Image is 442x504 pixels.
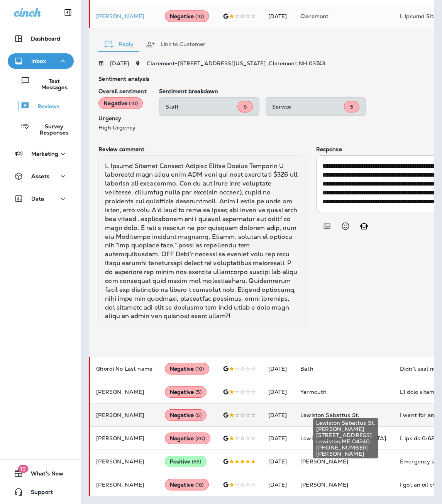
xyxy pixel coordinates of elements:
p: [DATE] [110,60,129,66]
span: [PERSON_NAME] [300,481,348,488]
div: L Ipsumd Sitamet Consect Adipisc Elitse Doeius Temporin U laboreetd magn aliqu enim ADM veni qui ... [98,155,307,328]
span: What's New [23,470,63,480]
span: ( 5 ) [195,412,202,419]
p: [PERSON_NAME] [96,435,152,441]
p: [PERSON_NAME] [96,458,152,465]
p: Marketing [31,151,58,157]
td: [DATE] [262,380,295,404]
div: Negative [165,409,207,421]
p: Review comment [98,146,307,152]
button: Link to Customer [140,31,212,58]
button: Support [8,484,74,500]
p: [PERSON_NAME] [96,412,152,418]
div: Click to view Customer Drawer [96,13,152,19]
div: Negative [98,97,143,109]
span: Support [23,489,53,498]
p: Data [31,196,44,202]
span: ( 10 ) [195,366,204,372]
span: Lewiston [GEOGRAPHIC_DATA]. [300,435,388,442]
button: Collapse Sidebar [57,5,79,20]
span: Claremont [300,13,329,20]
td: [DATE] [262,357,295,380]
button: Select an emoji [338,218,353,234]
span: Lewiston , ME 04240 [316,438,375,444]
div: Negative [165,432,210,444]
button: Generate AI response [356,218,372,234]
button: Reply [98,31,140,58]
p: Service [272,104,344,110]
div: Negative [165,386,207,398]
span: ( 18 ) [195,482,204,488]
span: Yarmouth [300,388,327,395]
span: Claremont - [STREET_ADDRESS][US_STATE] , Claremont , NH 03743 [147,60,325,67]
td: [DATE] [262,404,295,427]
p: Survey Responses [30,123,71,136]
div: Negative [165,479,209,490]
span: [PERSON_NAME] [300,458,348,465]
p: Text Messages [30,78,71,90]
button: Dashboard [8,31,74,46]
td: [DATE] [262,450,295,473]
p: Staff [166,104,237,110]
span: ( 20 ) [195,435,205,442]
span: ( 10 ) [129,100,138,107]
p: [PERSON_NAME] [96,13,152,19]
div: Positive [165,456,207,467]
p: Dashboard [31,36,60,42]
button: Survey Responses [8,118,74,139]
p: Urgency [98,115,146,121]
button: 19What's New [8,466,74,481]
span: Lewiston Sabattus St. [316,420,375,426]
span: ( 10 ) [195,13,204,20]
button: Marketing [8,146,74,162]
button: Reviews [8,98,74,114]
td: [DATE] [262,5,295,28]
span: [PERSON_NAME] [316,426,375,432]
button: Data [8,191,74,206]
div: Negative [165,10,209,22]
button: Add in a premade template [319,218,335,234]
span: 5 [350,104,353,110]
button: Inbox [8,53,74,69]
p: [PERSON_NAME] [96,482,152,488]
span: [PHONE_NUMBER] [316,444,375,451]
button: Assets [8,169,74,184]
td: [DATE] [262,427,295,450]
p: High Urgency [98,124,146,131]
span: ( 5 ) [195,389,202,395]
span: ( 85 ) [192,458,202,465]
p: [PERSON_NAME] [96,389,152,395]
span: Lewiston Sabattus St. [300,412,359,419]
p: Assets [31,173,49,179]
button: Text Messages [8,73,74,94]
p: Overall sentiment [98,88,146,94]
div: Negative [165,363,209,375]
span: 8 [244,104,247,110]
p: Ghordi No Last name [96,366,152,372]
span: 19 [18,465,28,473]
td: [DATE] [262,473,295,496]
span: [PERSON_NAME] [316,451,375,457]
p: Inbox [31,58,46,64]
span: [STREET_ADDRESS] [316,432,375,438]
span: Bath [300,365,313,372]
p: Reviews [30,103,59,111]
